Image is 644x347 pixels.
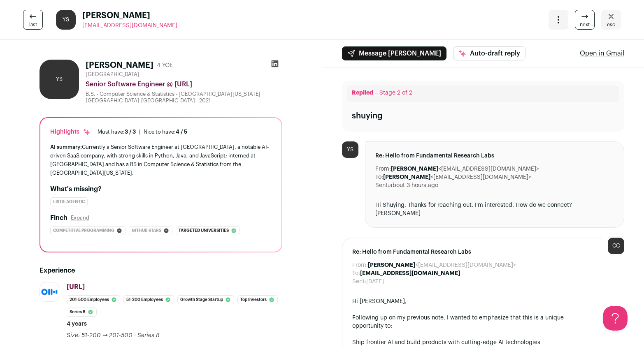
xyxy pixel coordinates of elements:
div: Nice to have: [144,129,187,135]
span: Size: 51-200 → 201-500 [67,333,133,338]
ul: | [98,129,187,135]
span: esc [607,21,615,28]
div: shuying [352,110,383,122]
span: · [134,331,136,340]
h2: Finch [50,213,67,223]
div: Lists: Agentic [50,197,88,206]
dt: To: [375,173,383,181]
h2: What's missing? [50,184,272,194]
span: [GEOGRAPHIC_DATA] [86,71,139,78]
div: Senior Software Engineer @ [URL] [86,79,282,89]
a: Open in Gmail [580,49,624,58]
div: Hi [PERSON_NAME], [352,297,591,305]
div: YS [342,141,358,158]
span: Stage 2 of 2 [379,90,412,96]
b: [PERSON_NAME] [383,174,430,180]
div: Highlights [50,128,91,136]
li: 51-200 employees [123,295,174,304]
button: Open dropdown [549,10,568,30]
dd: <[EMAIL_ADDRESS][DOMAIN_NAME]> [368,261,516,269]
dd: about 3 hours ago [389,181,438,190]
div: YS [40,60,79,99]
li: Growth Stage Startup [177,295,234,304]
span: last [29,21,37,28]
span: AI summary: [50,144,82,150]
button: Auto-draft reply [453,46,525,60]
div: B.S. - Computer Science & Statistics - [GEOGRAPHIC_DATA][US_STATE] [GEOGRAPHIC_DATA]-[GEOGRAPHIC_... [86,91,282,104]
li: Top Investors [237,295,278,304]
dt: Sent: [352,278,366,286]
h2: Experience [40,266,282,275]
span: Re: Hello from Fundamental Research Labs [352,248,591,256]
div: Must have: [98,129,136,135]
span: Replied [352,90,373,96]
h1: [PERSON_NAME] [86,60,153,71]
dt: From: [352,261,368,269]
dd: <[EMAIL_ADDRESS][DOMAIN_NAME]> [391,165,539,173]
span: 3 / 3 [125,129,136,134]
div: CC [608,238,624,254]
img: b7af4365e6be8f841a25747027d2deccdf48ba923773db1e8fe0b96990102844.jpg [40,282,59,301]
span: Targeted universities [179,227,229,235]
button: Message [PERSON_NAME] [342,46,446,60]
span: – [375,90,378,96]
li: 201-500 employees [67,295,120,304]
li: Series B [67,308,97,317]
div: 4 YOE [157,61,173,69]
li: Ship frontier AI and build products with cutting-edge AI technologies [352,338,591,347]
span: Github stars [132,227,161,235]
dd: [DATE] [366,278,384,286]
span: [PERSON_NAME] [82,10,177,21]
div: YS [56,10,76,30]
span: [URL] [67,284,85,290]
div: Currently a Senior Software Engineer at [GEOGRAPHIC_DATA], a notable AI-driven SaaS company, with... [50,143,272,178]
dt: To: [352,269,360,278]
span: next [580,21,590,28]
a: last [23,10,43,30]
span: Series B [137,333,160,338]
span: 4 years [67,320,87,328]
button: Expand [71,215,89,221]
span: 4 / 5 [176,129,187,134]
b: [EMAIL_ADDRESS][DOMAIN_NAME] [360,271,460,276]
b: [PERSON_NAME] [368,262,415,268]
div: Following up on my previous note. I wanted to emphasize that this is a unique opportunity to: [352,314,591,330]
div: Hi Shuying, Thanks for reaching out. I'm interested. How do we connect? [PERSON_NAME] [375,201,614,217]
b: [PERSON_NAME] [391,166,438,172]
a: next [575,10,595,30]
span: [EMAIL_ADDRESS][DOMAIN_NAME] [82,23,177,28]
a: [EMAIL_ADDRESS][DOMAIN_NAME] [82,21,177,30]
span: Competitive programming [53,227,114,235]
dd: <[EMAIL_ADDRESS][DOMAIN_NAME]> [383,173,531,181]
dt: From: [375,165,391,173]
dt: Sent: [375,181,389,190]
span: Re: Hello from Fundamental Research Labs [375,152,614,160]
a: Close [601,10,621,30]
iframe: Help Scout Beacon - Open [603,306,628,331]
